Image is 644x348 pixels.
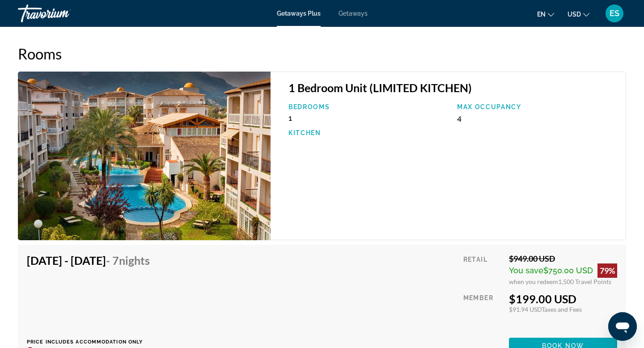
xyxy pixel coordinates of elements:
div: Retail [463,254,502,285]
span: 4 [457,113,462,123]
span: Taxes and Fees [542,306,582,313]
span: ES [610,9,619,18]
button: Change currency [568,8,589,21]
h2: Rooms [18,45,626,63]
p: Kitchen [288,129,448,136]
span: 1,500 Travel Points [558,278,611,285]
div: $91.94 USD [509,306,617,313]
p: Max Occupancy [457,103,617,110]
span: 1 [288,113,292,123]
button: User Menu [603,4,626,23]
div: $199.00 USD [509,292,617,306]
span: You save [509,266,543,275]
h4: [DATE] - [DATE] [27,254,150,267]
div: $949.00 USD [509,254,617,263]
a: Travorium [18,2,107,25]
span: USD [568,11,581,18]
span: en [537,11,546,18]
h3: 1 Bedroom Unit (LIMITED KITCHEN) [288,81,617,94]
span: - 7 [106,254,150,267]
div: 79% [597,263,617,278]
iframe: Button to launch messaging window [608,312,637,341]
span: when you redeem [509,278,558,285]
button: Change language [537,8,554,21]
a: Getaways [339,10,368,17]
img: ii_ogi1.jpg [18,72,271,240]
span: $750.00 USD [543,266,593,275]
div: Member [463,292,502,331]
p: Price includes accommodation only [27,339,157,345]
a: Getaways Plus [277,10,321,17]
p: Bedrooms [288,103,448,110]
span: Nights [119,254,150,267]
